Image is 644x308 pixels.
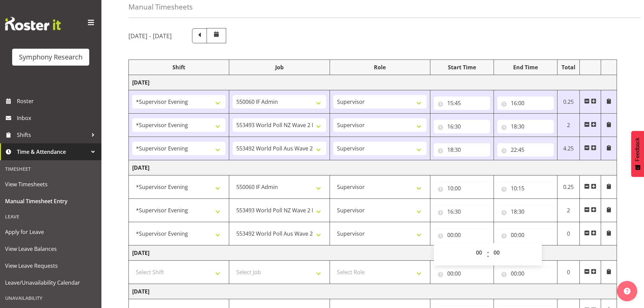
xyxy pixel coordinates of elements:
div: Shift [132,63,225,71]
span: View Leave Requests [5,261,96,271]
div: Total [561,63,576,71]
input: Click to select... [434,228,490,242]
td: 0 [557,261,580,284]
h4: Manual Timesheets [128,3,193,11]
img: help-xxl-2.png [624,288,630,294]
span: Inbox [17,113,98,123]
a: View Timesheets [2,176,100,193]
div: Role [333,63,427,71]
input: Click to select... [434,96,490,110]
input: Click to select... [434,205,490,218]
img: Rosterit website logo [5,17,61,30]
input: Click to select... [497,182,554,195]
div: Job [233,63,326,71]
span: Roster [17,96,98,106]
input: Click to select... [497,228,554,242]
td: [DATE] [129,75,617,90]
input: Click to select... [497,205,554,218]
td: 2 [557,114,580,137]
td: 0.25 [557,175,580,199]
a: Apply for Leave [2,223,100,240]
div: Unavailability [2,291,100,305]
input: Click to select... [434,120,490,133]
input: Click to select... [434,143,490,157]
h5: [DATE] - [DATE] [128,32,172,40]
span: : [487,246,489,263]
td: 4.25 [557,137,580,160]
td: 0 [557,222,580,245]
input: Click to select... [497,96,554,110]
button: Feedback - Show survey [631,131,644,177]
span: View Leave Balances [5,244,96,254]
div: Leave [2,210,100,223]
span: Shifts [17,130,88,140]
input: Click to select... [434,267,490,280]
div: Symphony Research [19,52,82,62]
div: Start Time [434,63,490,71]
input: Click to select... [497,120,554,133]
span: Apply for Leave [5,227,96,237]
td: [DATE] [129,160,617,175]
span: Time & Attendance [17,147,88,157]
td: 0.25 [557,90,580,114]
input: Click to select... [497,143,554,157]
span: Feedback [635,138,641,161]
a: View Leave Balances [2,240,100,257]
input: Click to select... [497,267,554,280]
span: Leave/Unavailability Calendar [5,278,96,288]
div: End Time [497,63,554,71]
a: View Leave Requests [2,257,100,274]
div: Timesheet [2,162,100,176]
a: Leave/Unavailability Calendar [2,274,100,291]
input: Click to select... [434,182,490,195]
td: 2 [557,199,580,222]
td: [DATE] [129,284,617,299]
td: [DATE] [129,245,617,261]
span: View Timesheets [5,179,96,189]
a: Manual Timesheet Entry [2,193,100,210]
span: Manual Timesheet Entry [5,196,96,206]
